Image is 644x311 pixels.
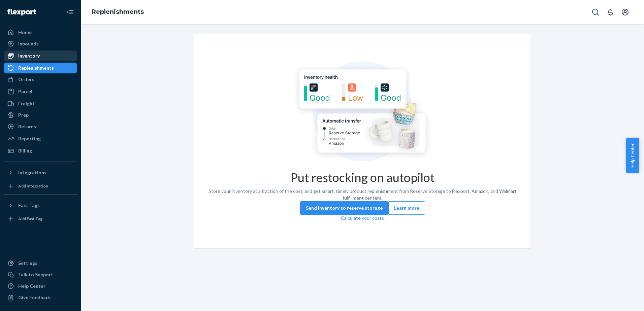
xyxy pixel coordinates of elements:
a: Calculate your costs [341,215,384,221]
img: Flexport logo [7,9,36,15]
a: Replenishments [4,63,77,73]
a: Replenishments [92,8,144,15]
button: Integrations [4,167,77,178]
button: Talk to Support [4,269,77,280]
div: Freight [18,100,35,107]
div: Give Feedback [18,294,51,301]
div: Fast Tags [18,202,40,209]
div: Prep [18,112,29,118]
div: Help Center [18,283,45,289]
div: Add Integration [18,183,48,189]
div: Replenishments [18,65,54,71]
div: Billing [18,147,32,154]
div: Settings [18,260,37,267]
a: Inventory [4,50,77,61]
a: Freight [4,98,77,109]
button: Help Center [626,138,639,173]
div: Reporting [18,135,41,142]
button: Give Feedback [4,292,77,303]
div: Returns [18,123,36,130]
a: Add Integration [4,181,77,192]
button: Open account menu [618,5,632,19]
div: Inbounds [18,40,39,47]
h1: Put restocking on autopilot [291,171,434,184]
span: Support [13,5,38,11]
a: Help Center [4,281,77,291]
a: Returns [4,121,77,132]
a: Parcel [4,86,77,97]
div: Orders [18,76,34,83]
div: Talk to Support [18,271,53,278]
a: Inbounds [4,38,77,49]
div: Inventory [18,53,40,59]
ol: breadcrumbs [86,2,149,22]
div: Home [18,29,32,36]
a: Reporting [4,133,77,144]
button: Open notifications [604,5,617,19]
button: Fast Tags [4,200,77,211]
a: Prep [4,110,77,120]
button: Open Search Box [589,5,602,19]
a: Add Fast Tag [4,213,77,224]
button: Close Navigation [63,5,77,19]
a: Settings [4,258,77,269]
button: Send inventory to reserve storage [300,201,388,215]
div: Add Fast Tag [18,216,42,221]
div: Integrations [18,169,46,176]
a: Billing [4,145,77,156]
a: Home [4,27,77,38]
button: Learn more [388,201,425,215]
img: Empty list [292,61,433,164]
div: Store your inventory at a fraction of the cost, and get smart, timely product replenishment from ... [200,188,525,201]
a: Orders [4,74,77,85]
div: Parcel [18,88,32,95]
